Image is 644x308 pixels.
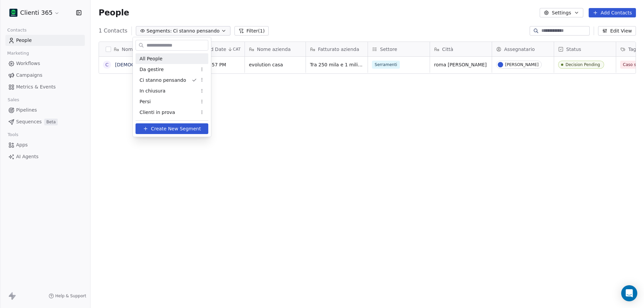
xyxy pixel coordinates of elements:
span: Create New Segment [151,125,201,132]
span: In chiusura [140,87,165,95]
span: Clienti in prova [140,109,175,116]
button: Create New Segment [136,123,208,134]
span: Da gestire [140,66,164,73]
span: Persi [140,98,151,105]
span: All People [140,55,162,62]
span: Ci stanno pensando [140,77,186,84]
div: Suggestions [136,53,208,118]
